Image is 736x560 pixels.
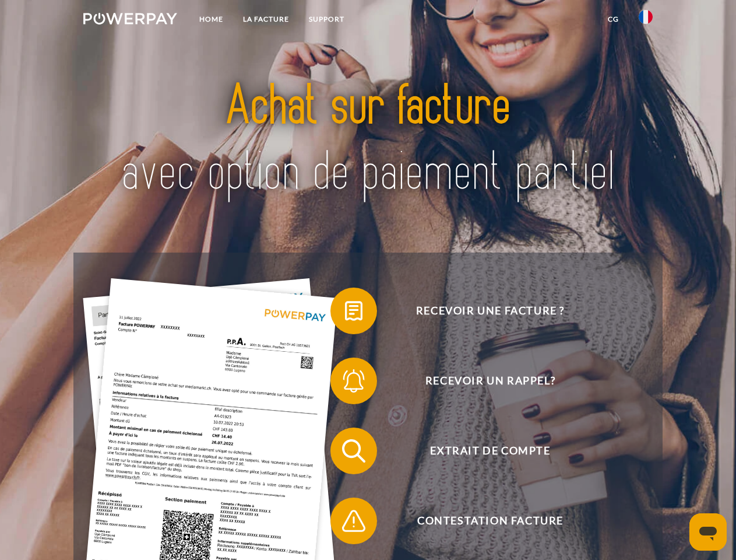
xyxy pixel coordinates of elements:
a: Support [299,9,354,30]
img: fr [639,10,653,24]
span: Extrait de compte [347,428,633,474]
span: Recevoir une facture ? [347,288,633,334]
img: title-powerpay_fr.svg [111,56,625,223]
img: qb_search.svg [339,436,368,466]
img: qb_bill.svg [339,296,368,325]
a: LA FACTURE [233,9,299,30]
button: Recevoir une facture ? [330,288,633,334]
span: Recevoir un rappel? [347,358,633,404]
button: Recevoir un rappel? [330,358,633,404]
span: Contestation Facture [347,498,633,544]
button: Extrait de compte [330,428,633,474]
img: qb_warning.svg [339,506,368,535]
button: Contestation Facture [330,498,633,544]
a: Home [189,9,233,30]
iframe: Bouton de lancement de la fenêtre de messagerie [689,513,727,551]
a: CG [598,9,629,30]
img: logo-powerpay-white.svg [83,13,177,24]
img: qb_bell.svg [339,366,368,395]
